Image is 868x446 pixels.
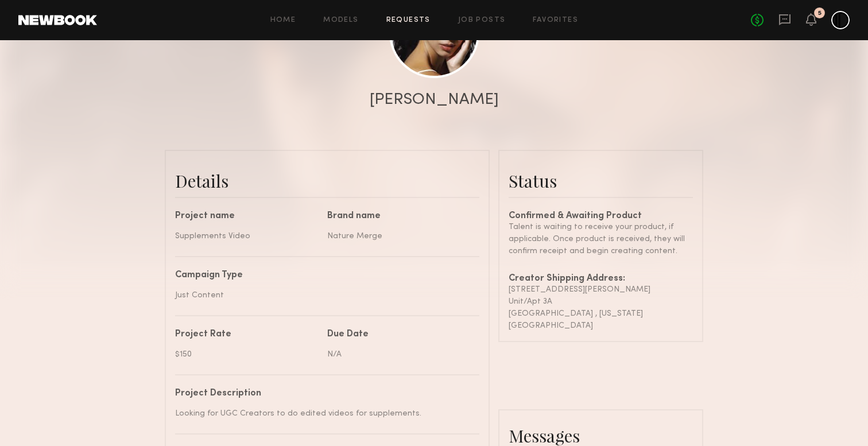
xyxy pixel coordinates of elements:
a: Requests [386,17,431,24]
div: Creator Shipping Address: [509,274,693,284]
div: Looking for UGC Creators to do edited videos for supplements. [175,408,471,420]
a: Favorites [533,17,578,24]
div: Confirmed & Awaiting Product [509,212,693,221]
div: [STREET_ADDRESS][PERSON_NAME] [509,284,693,296]
div: Brand name [327,212,471,221]
a: Home [270,17,296,24]
div: Project Description [175,389,471,398]
div: [PERSON_NAME] [370,92,499,108]
a: Job Posts [458,17,506,24]
div: Details [175,169,479,192]
a: Models [323,17,358,24]
div: Project Rate [175,330,319,339]
div: N/A [327,348,471,360]
div: Campaign Type [175,271,471,280]
div: 5 [818,10,821,17]
div: Status [509,169,693,192]
div: Project name [175,212,319,221]
div: Nature Merge [327,230,471,242]
div: Unit/Apt 3A [509,296,693,308]
div: Due Date [327,330,471,339]
div: [GEOGRAPHIC_DATA] , [US_STATE][GEOGRAPHIC_DATA] [509,308,693,332]
div: $150 [175,348,319,360]
div: Supplements Video [175,230,319,242]
div: Just Content [175,289,471,301]
div: Talent is waiting to receive your product, if applicable. Once product is received, they will con... [509,221,693,257]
